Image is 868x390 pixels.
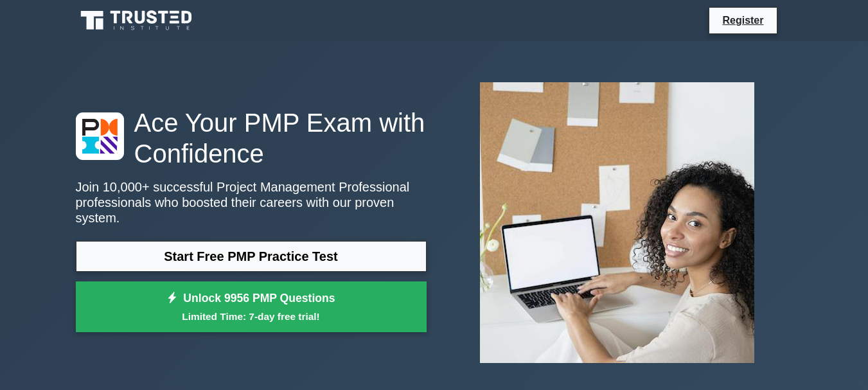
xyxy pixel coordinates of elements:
p: Join 10,000+ successful Project Management Professional professionals who boosted their careers w... [76,179,427,226]
h1: Ace Your PMP Exam with Confidence [76,107,427,169]
a: Register [714,12,771,28]
a: Unlock 9956 PMP QuestionsLimited Time: 7-day free trial! [76,281,427,333]
small: Limited Time: 7-day free trial! [92,309,411,324]
a: Start Free PMP Practice Test [76,241,427,272]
